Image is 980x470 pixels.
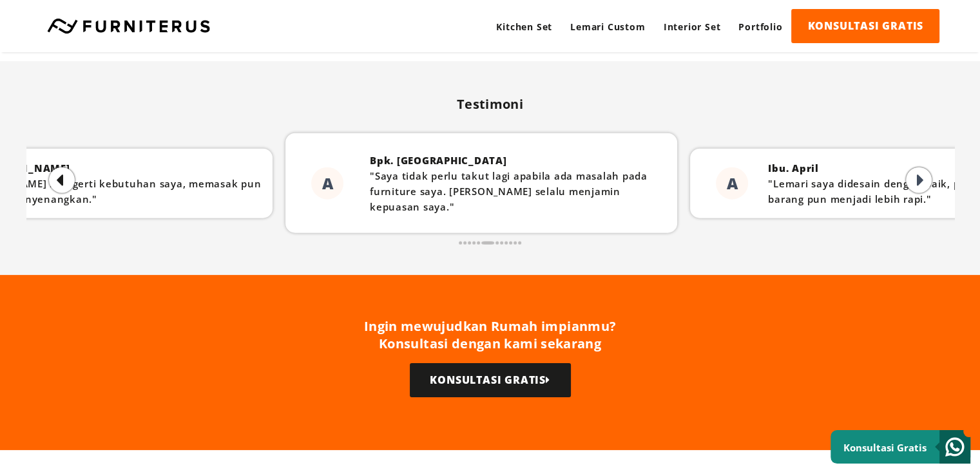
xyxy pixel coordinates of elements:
p: "Saya tidak perlu takut lagi apabila ada masalah pada furniture saya. [PERSON_NAME] selalu menjam... [370,168,670,214]
h2: Testimoni [92,95,889,113]
span: A [322,173,333,194]
a: Interior Set [655,9,730,44]
a: KONSULTASI GRATIS [410,363,571,397]
a: Lemari Custom [561,9,654,44]
small: Konsultasi Gratis [843,441,927,454]
a: Portfolio [729,9,791,44]
p: Bpk. [GEOGRAPHIC_DATA] [370,153,670,168]
a: KONSULTASI GRATIS [791,9,939,43]
span: A [727,173,738,194]
a: Kitchen Set [487,9,561,44]
a: Konsultasi Gratis [831,430,970,464]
